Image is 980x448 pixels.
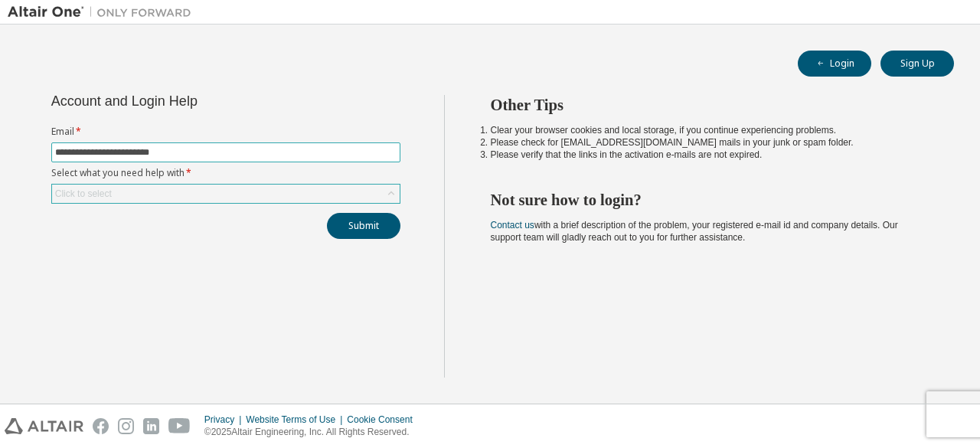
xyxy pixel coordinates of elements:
label: Select what you need help with [51,167,400,179]
span: with a brief description of the problem, your registered e-mail id and company details. Our suppo... [491,220,898,243]
div: Website Terms of Use [246,414,347,426]
div: Cookie Consent [347,414,421,426]
div: Click to select [55,188,112,200]
img: altair_logo.svg [5,418,83,434]
p: © 2025 Altair Engineering, Inc. All Rights Reserved. [204,426,422,439]
li: Please verify that the links in the activation e-mails are not expired. [491,149,927,161]
img: youtube.svg [168,418,191,434]
h2: Not sure how to login? [491,190,927,210]
li: Clear your browser cookies and local storage, if you continue experiencing problems. [491,124,927,136]
li: Please check for [EMAIL_ADDRESS][DOMAIN_NAME] mails in your junk or spam folder. [491,136,927,149]
label: Email [51,126,400,138]
img: Altair One [8,5,199,20]
button: Login [798,51,871,77]
div: Account and Login Help [51,95,331,107]
a: Contact us [491,220,534,231]
button: Submit [327,213,400,239]
h2: Other Tips [491,95,927,115]
div: Click to select [52,185,400,203]
img: linkedin.svg [143,418,159,434]
button: Sign Up [880,51,954,77]
img: facebook.svg [93,418,109,434]
img: instagram.svg [118,418,134,434]
div: Privacy [204,414,246,426]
